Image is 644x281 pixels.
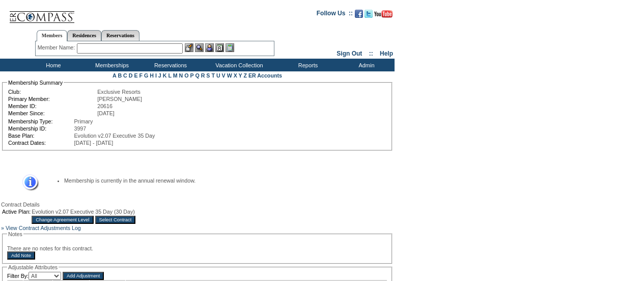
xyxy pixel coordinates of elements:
td: Membership Type: [8,118,73,124]
img: Reservations [215,43,224,52]
img: Information Message [16,174,39,191]
span: [DATE] [97,110,115,116]
img: Subscribe to our YouTube Channel [374,10,393,18]
a: N [179,72,183,79]
a: Become our fan on Facebook [355,13,363,19]
span: [PERSON_NAME] [97,96,142,102]
td: Filter By: [7,272,61,280]
img: b_calculator.gif [226,43,234,52]
a: Y [239,72,242,79]
div: Member Name: [38,43,77,52]
input: Select Contract [95,216,136,224]
a: Members [37,30,68,41]
a: K [163,72,167,79]
td: Active Plan: [2,209,31,215]
a: Q [195,72,199,79]
td: Vacation Collection [199,59,277,71]
input: Add Adjustment [63,272,104,280]
img: b_edit.gif [185,43,193,52]
span: Exclusive Resorts [97,89,141,95]
a: Sign Out [337,50,362,57]
a: R [201,72,205,79]
span: Evolution v2.07 Executive 35 Day [74,133,155,139]
td: Member ID: [8,103,96,109]
a: Residences [67,30,101,41]
span: 3997 [74,125,87,132]
a: E [134,72,137,79]
a: » View Contract Adjustments Log [1,225,81,231]
a: P [190,72,194,79]
td: Home [23,59,81,71]
td: Admin [336,59,395,71]
a: U [216,72,220,79]
img: Impersonate [205,43,214,52]
td: Member Since: [8,110,96,116]
a: Subscribe to our YouTube Channel [374,13,393,19]
a: Z [243,72,247,79]
td: Club: [8,89,96,95]
td: Reservations [140,59,199,71]
a: W [227,72,232,79]
div: Contract Details [1,201,394,208]
a: Help [380,50,393,57]
a: ER Accounts [248,72,282,79]
a: G [144,72,148,79]
legend: Membership Summary [7,80,64,86]
a: O [184,72,188,79]
a: T [211,72,215,79]
span: There are no notes for this contract. [7,245,93,251]
span: [DATE] - [DATE] [74,140,114,146]
span: :: [369,50,373,57]
a: D [129,72,133,79]
td: Follow Us :: [317,9,353,21]
a: C [123,72,127,79]
legend: Notes [7,231,23,237]
td: Reports [277,59,336,71]
a: L [168,72,171,79]
td: Memberships [81,59,140,71]
span: Primary [74,118,93,124]
input: Change Agreement Level [32,216,93,224]
li: Membership is currently in the annual renewal window. [64,177,377,184]
img: Become our fan on Facebook [355,10,363,18]
a: X [234,72,237,79]
a: H [150,72,154,79]
td: Base Plan: [8,133,73,139]
a: A [113,72,116,79]
a: Follow us on Twitter [365,13,373,19]
img: Compass Home [9,3,75,23]
a: F [139,72,143,79]
a: B [118,72,122,79]
img: Follow us on Twitter [365,10,373,18]
a: I [155,72,157,79]
a: V [222,72,226,79]
span: Evolution v2.07 Executive 35 Day (30 Day) [32,209,135,215]
a: M [173,72,178,79]
a: S [206,72,210,79]
span: 20616 [97,103,113,109]
img: View [195,43,204,52]
input: Add Note [7,251,35,260]
td: Contract Dates: [8,140,73,146]
a: J [158,72,161,79]
td: Primary Member: [8,96,96,102]
td: Membership ID: [8,125,73,132]
legend: Adjustable Attributes [7,264,59,270]
a: Reservations [101,30,139,41]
